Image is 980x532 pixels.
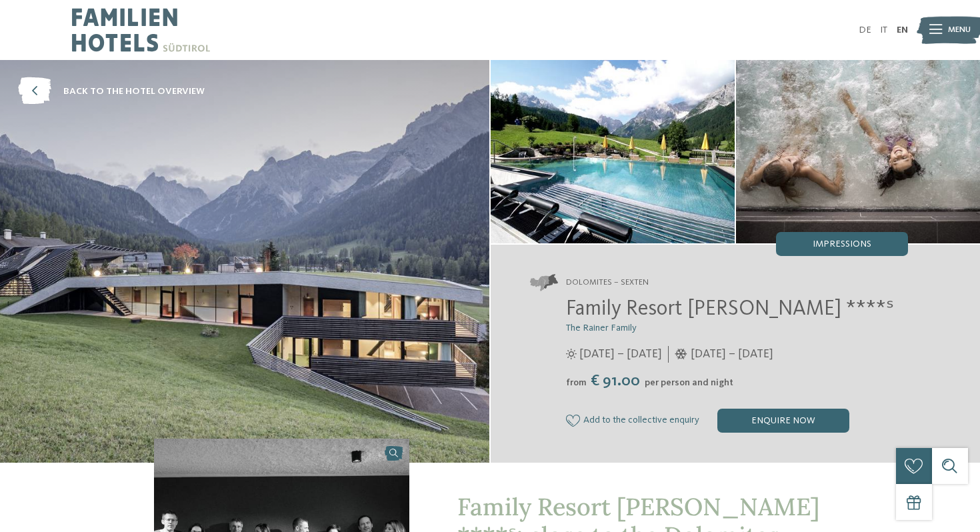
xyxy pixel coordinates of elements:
[588,373,643,389] span: € 91.00
[948,24,971,36] span: Menu
[675,349,687,359] i: Opening times in winter
[579,346,662,363] span: [DATE] – [DATE]
[63,85,205,98] span: back to the hotel overview
[691,346,773,363] span: [DATE] – [DATE]
[897,25,908,35] a: EN
[717,409,849,433] div: enquire now
[566,277,649,289] span: Dolomites – Sexten
[736,60,980,243] img: Our family hotel in Sexten, your holiday home in the Dolomiten
[18,78,205,105] a: back to the hotel overview
[813,239,871,249] span: Impressions
[645,378,733,387] span: per person and night
[566,349,577,359] i: Opening times in summer
[566,378,587,387] span: from
[583,415,699,426] span: Add to the collective enquiry
[491,60,735,243] img: Our family hotel in Sexten, your holiday home in the Dolomiten
[566,323,637,333] span: The Rainer Family
[859,25,871,35] a: DE
[566,299,894,320] span: Family Resort [PERSON_NAME] ****ˢ
[880,25,887,35] a: IT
